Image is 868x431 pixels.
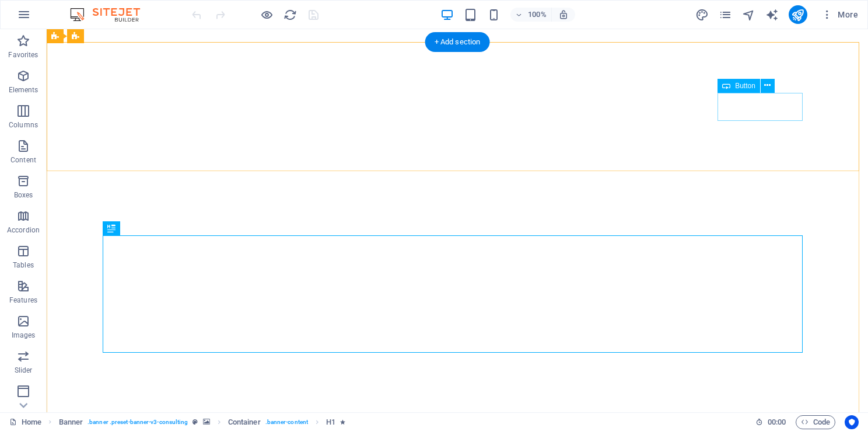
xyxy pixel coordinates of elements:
button: text_generator [765,8,779,22]
i: Navigator [742,8,755,22]
span: Click to select. Double-click to edit [59,415,83,429]
i: This element is a customizable preset [192,419,198,425]
span: . banner .preset-banner-v3-consulting [87,415,188,429]
i: On resize automatically adjust zoom level to fit chosen device. [558,9,569,20]
button: design [695,8,709,22]
span: More [821,9,858,20]
p: Slider [15,366,33,375]
button: Usercentrics [845,415,859,429]
h6: Session time [755,415,786,429]
button: reload [283,8,297,22]
i: Reload page [283,8,297,22]
span: Click to select. Double-click to edit [326,415,335,429]
button: 100% [510,8,552,22]
button: More [817,5,863,24]
p: Elements [9,85,38,95]
div: + Add section [425,32,490,52]
p: Boxes [14,190,33,200]
button: Click here to leave preview mode and continue editing [260,8,274,22]
a: Click to cancel selection. Double-click to open Pages [9,415,41,429]
i: Publish [791,8,804,22]
span: Code [801,415,830,429]
p: Content [10,155,36,165]
i: This element contains a background [203,419,210,425]
button: publish [789,5,807,24]
p: Images [12,331,36,340]
p: Features [9,296,37,305]
p: Columns [9,120,38,130]
h6: 100% [528,8,547,22]
button: navigator [742,8,756,22]
i: AI Writer [765,8,779,22]
img: Editor Logo [67,8,155,22]
button: pages [719,8,733,22]
span: : [776,418,778,426]
nav: breadcrumb [59,415,346,429]
i: Element contains an animation [340,419,345,425]
span: Click to select. Double-click to edit [228,415,261,429]
span: . banner-content [265,415,308,429]
button: Code [796,415,835,429]
span: Button [735,82,755,89]
i: Pages (Ctrl+Alt+S) [719,8,732,22]
p: Accordion [7,225,40,235]
span: 00 00 [768,415,786,429]
p: Favorites [8,50,38,60]
i: Design (Ctrl+Alt+Y) [695,8,709,22]
p: Tables [13,260,34,270]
